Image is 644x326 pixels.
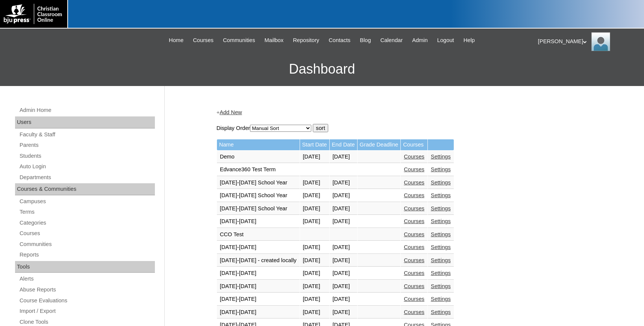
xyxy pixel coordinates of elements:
[431,192,451,198] a: Settings
[431,218,451,224] a: Settings
[330,177,357,189] td: [DATE]
[217,177,300,189] td: [DATE]-[DATE] School Year
[464,36,475,45] span: Help
[19,285,155,294] a: Abuse Reports
[217,280,300,293] td: [DATE]-[DATE]
[217,163,300,176] td: Edvance360 Test Term
[330,189,357,202] td: [DATE]
[404,257,424,263] a: Courses
[19,130,155,139] a: Faculty & Staff
[300,241,329,254] td: [DATE]
[358,139,401,150] td: Grade Deadline
[431,166,451,172] a: Settings
[330,202,357,215] td: [DATE]
[431,257,451,263] a: Settings
[377,36,406,45] a: Calendar
[300,293,329,306] td: [DATE]
[329,36,350,45] span: Contacts
[19,173,155,182] a: Departments
[404,180,424,186] a: Courses
[289,36,323,45] a: Repository
[4,4,64,24] img: logo-white.png
[330,306,357,319] td: [DATE]
[300,202,329,215] td: [DATE]
[356,36,374,45] a: Blog
[217,109,589,116] div: +
[15,261,155,273] div: Tools
[431,244,451,250] a: Settings
[330,280,357,293] td: [DATE]
[217,306,300,319] td: [DATE]-[DATE]
[404,309,424,315] a: Courses
[15,183,155,195] div: Courses & Communities
[19,151,155,161] a: Students
[19,306,155,316] a: Import / Export
[265,36,284,45] span: Mailbox
[169,36,183,45] span: Home
[437,36,454,45] span: Logout
[219,36,259,45] a: Communities
[220,109,242,115] a: Add New
[431,270,451,276] a: Settings
[433,36,458,45] a: Logout
[325,36,354,45] a: Contacts
[300,267,329,280] td: [DATE]
[300,306,329,319] td: [DATE]
[217,293,300,306] td: [DATE]-[DATE]
[431,231,451,237] a: Settings
[313,124,328,132] input: sort
[404,283,424,289] a: Courses
[217,267,300,280] td: [DATE]-[DATE]
[404,296,424,302] a: Courses
[404,154,424,160] a: Courses
[431,154,451,160] a: Settings
[404,218,424,224] a: Courses
[217,241,300,254] td: [DATE]-[DATE]
[431,309,451,315] a: Settings
[404,270,424,276] a: Courses
[19,229,155,238] a: Courses
[408,36,432,45] a: Admin
[217,151,300,163] td: Demo
[330,151,357,163] td: [DATE]
[19,207,155,217] a: Terms
[330,241,357,254] td: [DATE]
[4,52,640,86] h3: Dashboard
[538,32,636,51] div: [PERSON_NAME]
[217,189,300,202] td: [DATE]-[DATE] School Year
[404,166,424,172] a: Courses
[193,36,214,45] span: Courses
[360,36,371,45] span: Blog
[412,36,428,45] span: Admin
[217,139,300,150] td: Name
[217,215,300,228] td: [DATE]-[DATE]
[19,296,155,305] a: Course Evaluations
[217,254,300,267] td: [DATE]-[DATE] - created locally
[300,177,329,189] td: [DATE]
[330,139,357,150] td: End Date
[19,197,155,206] a: Campuses
[404,231,424,237] a: Courses
[460,36,479,45] a: Help
[300,280,329,293] td: [DATE]
[261,36,288,45] a: Mailbox
[19,140,155,150] a: Parents
[19,162,155,171] a: Auto Login
[591,32,610,51] img: Karen Lawton
[330,267,357,280] td: [DATE]
[19,218,155,228] a: Categories
[217,228,300,241] td: CCO Test
[431,180,451,186] a: Settings
[431,283,451,289] a: Settings
[300,151,329,163] td: [DATE]
[19,240,155,249] a: Communities
[300,189,329,202] td: [DATE]
[293,36,319,45] span: Repository
[19,250,155,260] a: Reports
[300,215,329,228] td: [DATE]
[330,293,357,306] td: [DATE]
[19,106,155,115] a: Admin Home
[189,36,217,45] a: Courses
[217,124,589,132] form: Display Order
[223,36,255,45] span: Communities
